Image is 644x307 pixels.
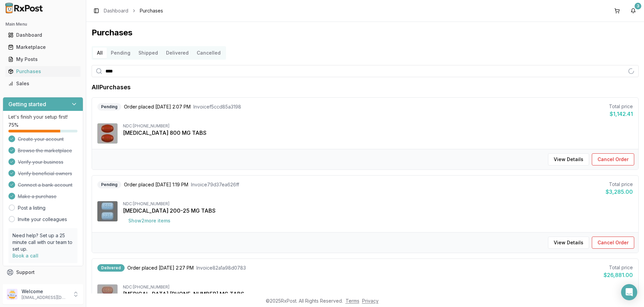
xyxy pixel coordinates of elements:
div: [MEDICAL_DATA] 200-25 MG TABS [123,207,633,215]
a: Post a listing [18,205,45,211]
button: Sales [3,78,83,89]
div: My Posts [8,56,78,63]
div: [MEDICAL_DATA] 800 MG TABS [123,129,633,137]
span: Make a purchase [18,193,57,200]
img: Prezista 800 MG TABS [97,123,118,144]
a: Dashboard [104,7,128,14]
button: Dashboard [3,30,83,40]
span: Order placed [DATE] 2:27 PM [127,265,194,271]
div: Pending [97,181,121,188]
a: Terms [346,298,359,304]
span: Invoice f5ccd85a3198 [193,103,241,110]
div: Sales [8,80,78,87]
nav: breadcrumb [104,7,163,14]
span: Create your account [18,136,64,143]
div: Marketplace [8,44,78,51]
div: Total price [606,181,633,188]
div: NDC: [PHONE_NUMBER] [123,284,633,290]
span: Connect a bank account [18,182,72,188]
div: $1,142.41 [609,110,633,118]
div: Pending [97,103,121,111]
a: Dashboard [5,29,80,41]
button: Support [3,266,83,278]
a: Purchases [5,65,80,78]
p: Need help? Set up a 25 minute call with our team to set up. [12,232,73,252]
button: Cancelled [193,48,225,58]
span: Invoice 82a1a98d0783 [196,265,246,271]
button: 3 [628,5,639,16]
h1: Purchases [92,27,639,38]
div: [MEDICAL_DATA] [PHONE_NUMBER] MG TABS [123,290,633,298]
button: Delivered [162,48,193,58]
span: Order placed [DATE] 2:07 PM [124,103,191,110]
h2: Main Menu [5,22,80,27]
span: Invoice 79d37ea626ff [191,181,239,188]
span: 75 % [8,122,19,128]
a: Marketplace [5,41,80,53]
button: Purchases [3,66,83,77]
button: All [93,48,107,58]
img: Biktarvy 50-200-25 MG TABS [97,284,118,305]
a: My Posts [5,53,80,65]
button: Pending [107,48,134,58]
span: Browse the marketplace [18,147,72,154]
div: Purchases [8,68,78,75]
div: 3 [635,3,641,9]
span: Verify your business [18,159,63,165]
p: [EMAIL_ADDRESS][DOMAIN_NAME] [22,295,68,300]
button: Shipped [134,48,162,58]
span: Purchases [140,7,163,14]
span: Feedback [16,281,39,288]
div: Dashboard [8,32,78,38]
a: Privacy [362,298,379,304]
p: Let's finish your setup first! [8,114,77,120]
h1: All Purchases [92,83,131,92]
button: View Details [548,237,589,249]
img: Descovy 200-25 MG TABS [97,201,118,221]
div: Delivered [97,264,125,272]
div: Total price [609,103,633,110]
div: Total price [604,264,633,271]
button: Marketplace [3,42,83,53]
p: Welcome [22,288,68,295]
img: RxPost Logo [3,3,46,13]
button: My Posts [3,54,83,65]
div: NDC: [PHONE_NUMBER] [123,201,633,207]
a: Invite your colleagues [18,216,67,223]
div: $26,881.00 [604,271,633,279]
button: Feedback [3,278,83,290]
button: Cancel Order [592,153,634,165]
button: View Details [548,153,589,165]
a: Book a call [12,253,38,258]
img: User avatar [7,289,18,300]
button: Show2more items [123,215,176,227]
div: Open Intercom Messenger [621,284,637,300]
h3: Getting started [8,100,46,108]
div: NDC: [PHONE_NUMBER] [123,123,633,129]
div: $3,285.00 [606,188,633,196]
span: Order placed [DATE] 1:19 PM [124,181,188,188]
button: Cancel Order [592,237,634,249]
span: Verify beneficial owners [18,170,72,177]
a: Sales [5,78,80,90]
